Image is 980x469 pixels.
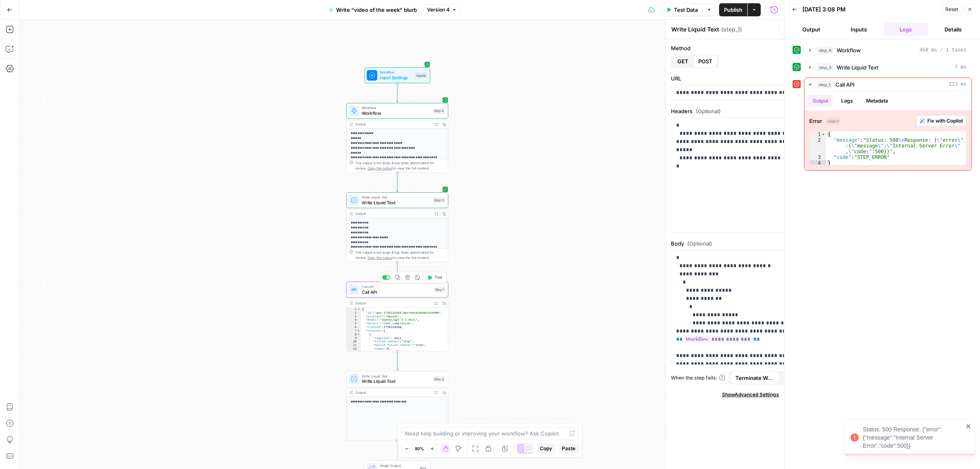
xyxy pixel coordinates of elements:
[347,333,361,336] div: 8
[810,132,826,137] div: 1
[355,161,445,171] div: This output is too large & has been abbreviated for review. to view the full content.
[835,80,855,89] span: Call API
[362,110,430,116] span: Workflow
[380,70,412,75] span: Workflow
[674,6,698,14] span: Test Data
[817,46,833,54] span: step_6
[804,61,971,74] button: 7 ms
[735,374,775,382] span: Terminate Workflow
[722,391,779,398] span: Show Advanced Settings
[324,3,422,16] button: Write “video of the week” blurb
[347,347,361,351] div: 12
[837,63,878,71] span: Write Liquid Text
[837,46,861,54] span: Workflow
[362,194,430,200] span: Write Liquid Text
[562,445,575,452] span: Paste
[380,463,416,468] span: Single Output
[724,6,742,14] span: Publish
[433,197,445,203] div: Step 3
[804,92,971,170] div: 222 ms
[671,25,719,33] textarea: Write Liquid Text
[423,4,461,15] button: Version 4
[396,352,399,371] g: Edge from step_1 to step_2
[825,117,841,125] span: object
[804,78,971,91] button: 222 ms
[671,107,830,115] label: Headers
[808,95,833,107] button: Output
[559,443,579,454] button: Paste
[396,173,399,192] g: Edge from step_6 to step_3
[821,132,826,137] span: Toggle code folding, rows 1 through 4
[884,23,928,36] button: Logs
[434,287,445,293] div: Step 1
[861,95,893,107] button: Metadata
[357,333,361,336] span: Toggle code folding, rows 8 through 19
[362,284,431,289] span: Call API
[367,166,392,170] span: Copy the output
[425,273,445,282] button: Test
[355,390,430,395] div: Output
[789,23,833,36] button: Output
[945,6,958,13] span: Reset
[687,239,712,248] span: (Optional)
[949,81,967,88] span: 222 ms
[810,137,826,154] div: 2
[863,425,963,450] div: Status: 500 Response: {"error":{"message":"Internal Server Error","code":500}}
[817,63,833,71] span: step_3
[357,307,361,311] span: Toggle code folding, rows 1 through 34
[779,24,804,35] button: Test
[837,23,881,36] button: Inputs
[671,74,830,83] label: URL
[362,105,430,111] span: Workflow
[673,55,693,68] button: GET
[810,154,826,160] div: 3
[347,329,361,333] div: 7
[671,239,830,248] label: Body
[355,250,445,261] div: This output is too large & has been abbreviated for review. to view the full content.
[355,300,430,306] div: Output
[942,4,962,15] button: Reset
[347,311,361,315] div: 2
[362,378,430,384] span: Write Liquid Text
[380,74,412,81] span: Input Settings
[434,275,442,280] span: Test
[415,72,427,78] div: Inputs
[355,211,430,217] div: Output
[336,6,417,14] span: Write “video of the week” blurb
[698,57,713,65] span: POST
[966,423,971,429] button: close
[433,376,445,382] div: Step 2
[677,57,688,65] span: GET
[367,256,392,260] span: Copy the output
[810,160,826,166] div: 4
[809,117,822,125] strong: Error
[671,44,830,52] label: Method
[346,67,448,83] div: WorkflowInput SettingsInputs
[362,373,430,379] span: Write Liquid Text
[540,445,552,452] span: Copy
[931,23,975,36] button: Details
[721,25,742,33] span: ( step_1 )
[396,262,399,281] g: Edge from step_3 to step_1
[362,289,431,295] span: Call API
[780,371,829,384] button: Continue
[671,374,726,382] a: When the step fails:
[817,80,832,89] span: step_1
[347,336,361,340] div: 9
[346,282,448,352] div: Call APICall APIStep 1TestOutput{ "id":"gen-1756124348-BgzrmdtAxUkmEo5xKhNH", "provider":"OpenAI"...
[433,108,445,114] div: Step 6
[347,344,361,347] div: 11
[355,122,430,127] div: Output
[696,107,721,115] span: (Optional)
[347,315,361,318] div: 3
[347,307,361,311] div: 1
[537,443,555,454] button: Copy
[661,3,703,16] button: Test Data
[719,3,747,16] button: Publish
[396,441,399,460] g: Edge from step_2 to end
[927,117,963,125] span: Fix with Copilot
[347,322,361,326] div: 5
[347,326,361,329] div: 6
[396,83,399,102] g: Edge from start to step_6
